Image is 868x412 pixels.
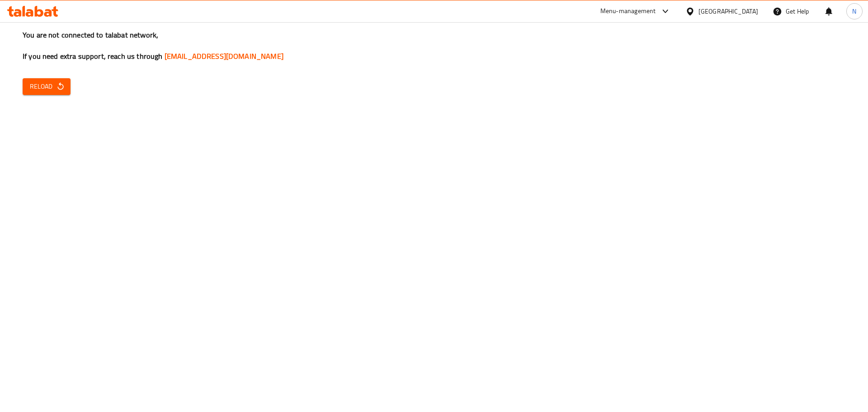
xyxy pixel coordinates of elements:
h3: You are not connected to talabat network, If you need extra support, reach us through [23,30,845,62]
span: N [852,6,856,16]
div: [GEOGRAPHIC_DATA] [698,6,758,16]
button: Reload [23,78,71,95]
a: [EMAIL_ADDRESS][DOMAIN_NAME] [165,49,283,63]
span: Reload [30,81,63,92]
div: Menu-management [600,6,656,17]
